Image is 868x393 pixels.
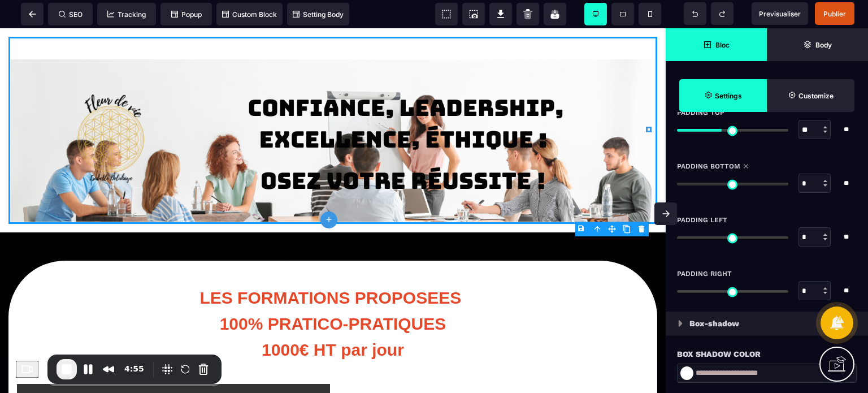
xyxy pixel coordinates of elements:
span: Custom Block [222,10,277,19]
strong: Bloc [715,41,730,49]
img: a3b1ad1e8b439d3f3fa79fa4d0b74b86_Bandeau_site_wordpress_linkdln-11.png [8,31,657,193]
span: Preview [752,2,808,25]
div: Box Shadow Color [677,347,857,361]
span: SEO [59,10,83,19]
span: Padding Left [677,215,727,224]
p: Box-shadow [689,317,739,330]
span: Tracking [107,10,146,19]
strong: Body [815,41,832,49]
span: Open Layer Manager [767,28,868,61]
span: Open Blocks [666,28,767,61]
strong: Settings [715,92,742,100]
b: LES FORMATIONS PROPOSEES 100% PRATICO-PRATIQUES 1000€ HT par jour [199,260,466,331]
span: Settings [679,79,767,112]
strong: Customize [798,92,834,100]
span: Open Style Manager [767,79,854,112]
img: loading [678,320,683,327]
span: Padding Top [677,108,724,117]
span: Publier [823,10,846,18]
span: Popup [171,10,202,19]
span: Screenshot [462,3,485,25]
span: Setting Body [293,10,344,19]
span: Padding Bottom [677,162,740,171]
span: View components [435,3,458,25]
span: Padding Right [677,269,732,278]
span: Previsualiser [759,10,801,18]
